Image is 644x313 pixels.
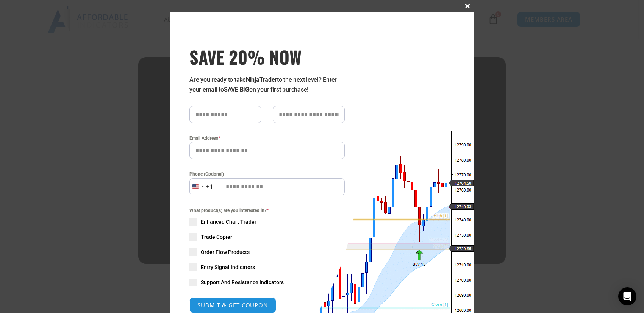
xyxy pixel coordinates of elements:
div: +1 [206,182,214,192]
p: Are you ready to take to the next level? Enter your email to on your first purchase! [189,75,345,95]
span: Support And Resistance Indicators [201,279,284,286]
label: Support And Resistance Indicators [189,279,345,286]
strong: SAVE BIG [224,86,249,93]
label: Trade Copier [189,233,345,241]
button: SUBMIT & GET COUPON [189,297,276,313]
strong: NinjaTrader [246,76,277,83]
span: Entry Signal Indicators [201,263,255,271]
label: Enhanced Chart Trader [189,218,345,226]
span: Order Flow Products [201,248,250,256]
span: Enhanced Chart Trader [201,218,256,226]
span: What product(s) are you interested in? [189,207,345,214]
span: Trade Copier [201,233,232,241]
label: Email Address [189,134,345,142]
button: Selected country [189,178,214,195]
label: Order Flow Products [189,248,345,256]
span: SAVE 20% NOW [189,46,345,67]
label: Phone (Optional) [189,170,345,178]
label: Entry Signal Indicators [189,263,345,271]
div: Open Intercom Messenger [618,287,636,305]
